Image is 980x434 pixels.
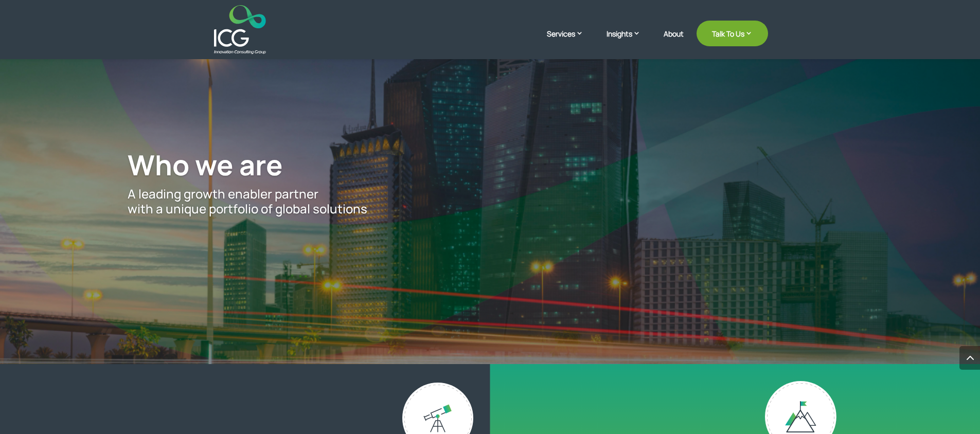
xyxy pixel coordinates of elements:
[607,28,651,54] a: Insights
[128,146,283,184] span: Who we are
[664,30,684,54] a: About
[547,28,594,54] a: Services
[697,21,768,46] a: Talk To Us
[214,5,266,54] img: ICG
[128,187,852,216] p: A leading growth enabler partner with a unique portfolio of global solutions
[929,385,980,434] iframe: Chat Widget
